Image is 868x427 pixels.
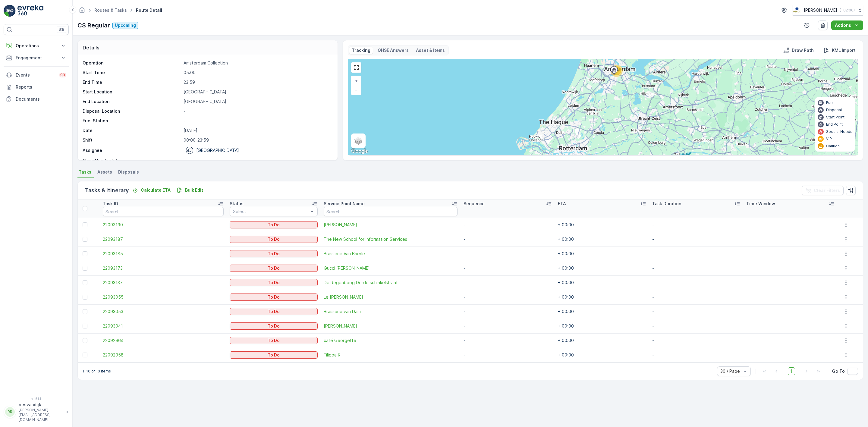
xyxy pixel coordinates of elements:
div: Toggle Row Selected [83,266,87,271]
a: Zoom Out [352,85,361,94]
span: Disposals [118,169,139,175]
p: Start Point [826,115,844,120]
p: Service Point Name [324,201,365,207]
td: + 00:00 [555,304,649,319]
td: - [461,319,555,333]
div: 10 [611,65,623,77]
a: 22093137 [103,280,223,286]
p: Task Duration [652,201,681,207]
p: [GEOGRAPHIC_DATA] [184,89,331,95]
p: Disposal Location [83,108,181,114]
p: [DATE] [184,127,331,133]
td: - [649,348,744,362]
img: basis-logo_rgb2x.png [793,7,801,14]
span: v 1.51.1 [4,397,69,400]
a: Gucci P.C. Hooftstraat [324,265,458,271]
a: Events99 [4,69,69,81]
td: + 00:00 [555,261,649,275]
td: - [461,348,555,362]
td: + 00:00 [555,246,649,261]
img: Google [350,147,370,155]
input: Search [103,207,223,216]
p: To Do [268,251,280,257]
div: Toggle Row Selected [83,324,87,328]
td: - [461,232,555,246]
a: Open this area in Google Maps (opens a new window) [350,147,370,155]
p: 99 [60,73,65,77]
p: Tracking [352,47,370,53]
p: Operations [16,43,57,49]
td: - [649,246,744,261]
a: 22093055 [103,294,223,300]
a: Layers [352,134,365,147]
p: Start Location [83,89,181,95]
span: Le [PERSON_NAME] [324,294,458,300]
a: 22093185 [103,251,223,257]
p: Asset & Items [416,47,445,53]
a: Homepage [79,9,85,14]
p: Status [230,201,244,207]
p: 23:59 [184,79,331,85]
p: [GEOGRAPHIC_DATA] [184,99,331,105]
td: - [649,319,744,333]
a: Arnold Cornelis [324,222,458,228]
p: Documents [16,96,66,102]
a: 22092958 [103,352,223,358]
div: Toggle Row Selected [83,237,87,242]
p: Amsterdam Collection [184,60,331,66]
a: 22093190 [103,222,223,228]
a: Brasserie van Dam [324,309,458,315]
p: End Point [826,122,843,127]
td: + 00:00 [555,232,649,246]
p: To Do [268,294,280,300]
button: Operations [4,40,69,52]
div: RR [5,407,15,417]
span: − [355,87,358,92]
span: Brasserie Van Baerle [324,251,458,257]
td: - [461,261,555,275]
span: De Regenboog Derde schinkelstraat [324,280,458,286]
p: - [184,158,331,164]
p: Fuel [826,100,834,105]
button: To Do [230,308,318,315]
p: Caution [826,144,840,149]
div: Toggle Row Selected [83,338,87,343]
p: 00:00-23:59 [184,137,331,143]
button: Actions [831,20,863,30]
button: RRriesvandijk[PERSON_NAME][EMAIL_ADDRESS][DOMAIN_NAME] [4,402,69,422]
p: CS Regular [77,21,110,30]
p: Fuel Station [83,118,181,124]
p: Disposal [826,108,842,112]
p: ( +02:00 ) [840,8,855,13]
a: Batoni Khinkali [324,323,458,329]
span: Route Detail [135,7,163,13]
a: 22093173 [103,265,223,271]
button: To Do [230,250,318,257]
p: - [184,118,331,124]
span: Assets [97,169,112,175]
button: To Do [230,221,318,228]
td: - [461,218,555,232]
td: - [649,275,744,290]
button: To Do [230,322,318,330]
a: 22093053 [103,309,223,315]
div: Toggle Row Selected [83,353,87,357]
img: logo [4,5,16,17]
td: - [649,304,744,319]
p: Events [16,72,55,78]
div: Toggle Row Selected [83,295,87,300]
p: ⌘B [58,27,64,32]
a: 22092964 [103,338,223,344]
td: - [461,275,555,290]
p: Draw Path [792,47,814,53]
span: Tasks [79,169,91,175]
button: To Do [230,351,318,359]
button: To Do [230,279,318,286]
p: Time Window [746,201,775,207]
span: Go To [832,368,845,374]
